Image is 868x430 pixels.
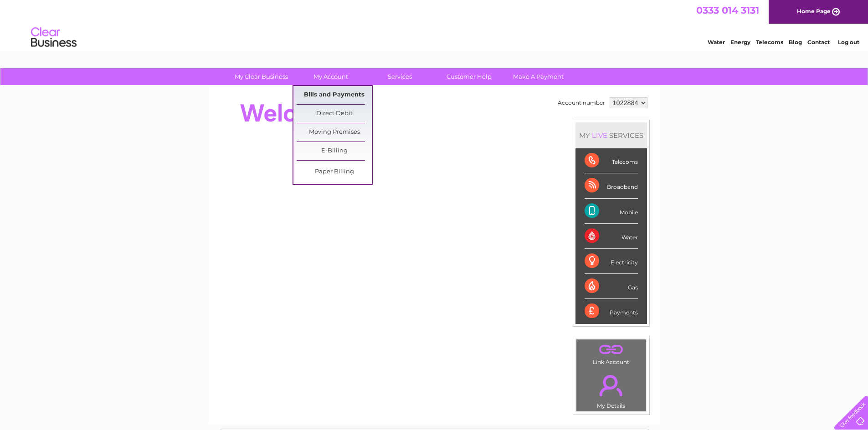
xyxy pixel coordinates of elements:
[555,95,607,111] td: Account number
[297,105,372,123] a: Direct Debit
[789,39,802,46] a: Blog
[219,5,650,44] div: Clear Business is a trading name of Verastar Limited (registered in [GEOGRAPHIC_DATA] No. 3667643...
[807,39,830,46] a: Contact
[696,5,759,16] a: 0333 014 3131
[838,39,859,46] a: Log out
[756,39,783,46] a: Telecoms
[362,68,437,85] a: Services
[708,39,725,46] a: Water
[585,274,638,299] div: Gas
[224,68,299,85] a: My Clear Business
[576,367,647,412] td: My Details
[585,299,638,324] div: Payments
[297,123,372,142] a: Moving Premises
[585,173,638,198] div: Broadband
[730,39,750,46] a: Energy
[31,24,77,51] img: logo.png
[297,163,372,181] a: Paper Billing
[575,122,647,148] div: MY SERVICES
[297,142,372,160] a: E-Billing
[585,224,638,249] div: Water
[297,86,372,104] a: Bills and Payments
[576,339,647,368] td: Link Account
[579,342,644,358] a: .
[590,131,609,140] div: LIVE
[293,68,368,85] a: My Account
[585,148,638,173] div: Telecoms
[431,68,507,85] a: Customer Help
[585,199,638,224] div: Mobile
[585,249,638,274] div: Electricity
[579,369,644,401] a: .
[501,68,576,85] a: Make A Payment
